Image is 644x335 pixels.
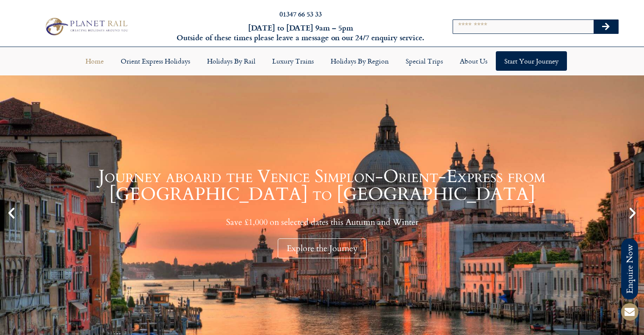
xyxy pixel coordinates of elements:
[397,51,451,71] a: Special Trips
[4,206,19,220] div: Previous slide
[625,206,640,220] div: Next slide
[496,51,567,71] a: Start your Journey
[594,20,618,33] button: Search
[112,51,199,71] a: Orient Express Holidays
[278,238,367,258] div: Explore the Journey
[322,51,397,71] a: Holidays by Region
[77,51,112,71] a: Home
[451,51,496,71] a: About Us
[174,23,427,43] h6: [DATE] to [DATE] 9am – 5pm Outside of these times please leave a message on our 24/7 enquiry serv...
[21,217,623,227] p: Save £1,000 on selected dates this Autumn and Winter
[21,168,623,203] h1: Journey aboard the Venice Simplon-Orient-Express from [GEOGRAPHIC_DATA] to [GEOGRAPHIC_DATA]
[4,51,640,71] nav: Menu
[42,16,130,37] img: Planet Rail Train Holidays Logo
[279,9,322,19] a: 01347 66 53 33
[264,51,322,71] a: Luxury Trains
[199,51,264,71] a: Holidays by Rail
